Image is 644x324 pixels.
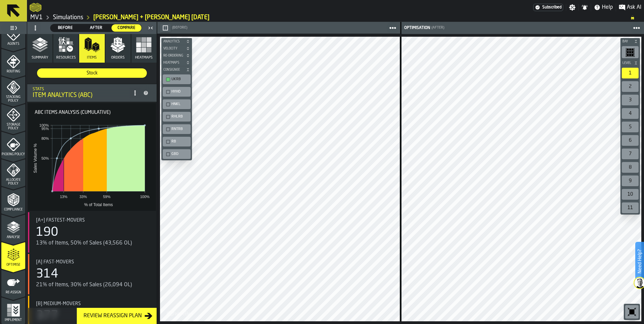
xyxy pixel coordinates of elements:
[533,4,563,11] a: link-to-/wh/i/3ccf57d1-1e0c-4a81-a3bb-c2011c5f0d50/settings/billing
[36,301,151,306] div: Title
[616,3,644,11] label: button-toggle-Ask AI
[1,235,25,239] span: Analyse
[36,218,85,223] span: [A+] Fastest-movers
[111,56,125,60] span: Orders
[1,131,25,158] li: menu Picking Policy
[161,73,192,86] div: button-toolbar-undefined
[162,40,185,43] span: Analytics
[30,13,641,22] nav: Breadcrumb
[171,127,189,131] div: RNTRB
[114,25,139,31] span: Compare
[1,269,25,296] li: menu Re-assign
[161,59,192,66] button: button-
[1,21,25,48] li: menu Agents
[620,147,640,161] div: button-toolbar-undefined
[32,56,48,60] span: Summary
[41,156,49,160] text: 50%
[160,24,171,32] button: button-
[111,24,141,32] div: thumb
[622,122,639,132] div: 5
[50,24,81,32] label: button-switch-multi-Before
[620,161,640,174] div: button-toolbar-undefined
[36,267,58,281] div: 314
[103,195,110,199] text: 59%
[30,1,41,13] a: logo-header
[602,3,613,11] span: Help
[1,104,25,131] li: menu Storage Policy
[161,66,192,73] button: button-
[620,201,640,215] div: button-toolbar-undefined
[56,56,76,60] span: Resources
[622,68,639,78] div: 1
[81,24,111,32] label: button-switch-multi-After
[161,148,192,160] div: button-toolbar-undefined
[29,110,110,115] label: Title
[28,254,156,294] div: stat-[A] Fast-movers
[164,138,189,145] div: RB
[636,242,643,280] label: Need Help?
[51,24,80,32] div: thumb
[93,14,210,21] a: link-to-/wh/i/3ccf57d1-1e0c-4a81-a3bb-c2011c5f0d50/simulations/d2d5025c-bd1e-44fe-a0df-b4e81305891e
[36,218,151,223] div: Title
[171,102,189,106] div: HNKL
[164,88,189,95] div: HYHO
[1,23,25,33] label: button-toggle-Toggle Full Menu
[81,312,144,320] div: Review Reassign Plan
[36,226,58,239] div: 190
[591,3,616,11] label: button-toggle-Help
[622,95,639,105] div: 3
[77,308,157,324] button: button-Review Reassign Plan
[620,80,640,93] div: button-toolbar-undefined
[33,92,130,99] div: Item Analytics (ABC)
[1,187,25,214] li: menu Compliance
[620,66,640,80] div: button-toolbar-undefined
[542,5,561,10] span: Subscribed
[620,45,640,60] div: button-toolbar-undefined
[1,76,25,103] li: menu Stacking Policy
[621,61,633,65] span: Level
[1,242,25,269] li: menu Optimise
[41,127,49,131] text: 95%
[37,68,147,78] label: button-switch-multi-Stock
[621,40,633,43] span: Bay
[622,81,639,92] div: 2
[172,26,187,30] span: (Before)
[53,25,78,31] span: Before
[28,212,156,253] div: stat-[A+] Fastest-movers
[626,306,637,317] svg: Reset zoom and position
[171,115,189,119] div: RHLRB
[161,38,192,45] button: button-
[1,178,25,186] span: Allocate Policy
[164,101,189,108] div: HNKL
[620,134,640,147] div: button-toolbar-undefined
[533,4,563,11] div: Menu Subscription
[622,202,639,213] div: 11
[135,56,153,60] span: Heatmaps
[36,301,81,306] span: [B] Medium-movers
[162,68,185,72] span: Consignee
[36,281,151,289] div: 21% of Items, 30% of Sales (26,094 OL)
[1,42,25,46] span: Agents
[140,195,150,199] text: 100%
[620,60,640,66] button: button-
[620,174,640,188] div: button-toolbar-undefined
[171,139,189,144] div: RB
[79,195,87,199] text: 33%
[161,98,192,110] div: button-toolbar-undefined
[161,123,192,135] div: button-toolbar-undefined
[622,189,639,200] div: 10
[1,318,25,322] span: Implement
[162,54,185,58] span: Re-Ordering
[36,239,151,247] div: 13% of Items, 50% of Sales (43,566 OL)
[164,76,189,83] div: UKRB
[620,38,640,45] button: button-
[620,120,640,134] div: button-toolbar-undefined
[164,113,189,120] div: RHLRB
[1,153,25,156] span: Picking Policy
[161,52,192,59] button: button-
[162,47,185,51] span: Velocity
[622,162,639,173] div: 8
[84,202,113,207] text: % of Total Items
